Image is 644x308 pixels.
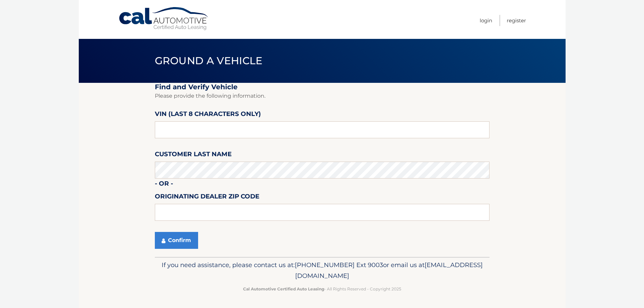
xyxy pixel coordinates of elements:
[155,232,198,249] button: Confirm
[159,285,485,292] p: - All Rights Reserved - Copyright 2025
[159,260,485,281] p: If you need assistance, please contact us at: or email us at
[155,179,173,191] label: - or -
[243,286,324,291] strong: Cal Automotive Certified Auto Leasing
[155,54,263,67] span: Ground a Vehicle
[155,149,232,162] label: Customer Last Name
[507,15,526,26] a: Register
[155,191,259,204] label: Originating Dealer Zip Code
[480,15,492,26] a: Login
[155,83,490,91] h2: Find and Verify Vehicle
[155,91,490,101] p: Please provide the following information.
[295,261,383,269] span: [PHONE_NUMBER] Ext 9003
[118,7,210,31] a: Cal Automotive
[155,109,261,121] label: VIN (last 8 characters only)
